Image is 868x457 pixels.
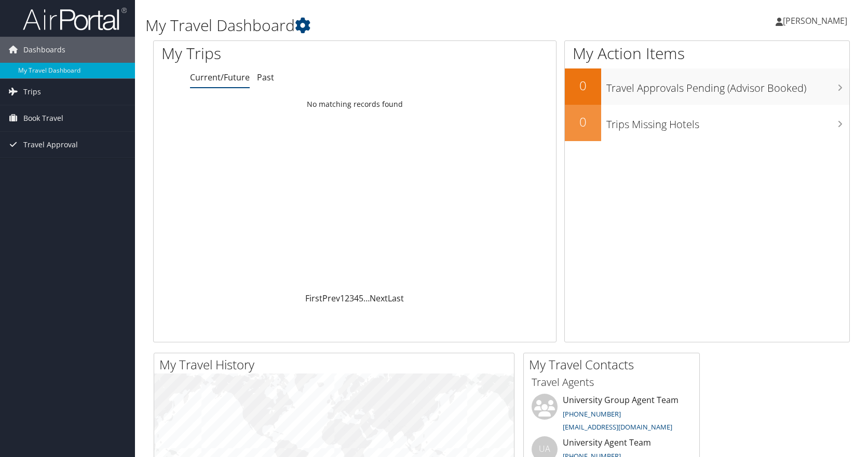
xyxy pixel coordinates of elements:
[563,422,672,432] a: [EMAIL_ADDRESS][DOMAIN_NAME]
[363,293,370,304] span: …
[354,293,359,304] a: 4
[532,375,691,390] h3: Travel Agents
[565,43,849,64] h1: My Action Items
[305,293,322,304] a: First
[606,76,849,95] h3: Travel Approvals Pending (Advisor Booked)
[23,105,63,131] span: Book Travel
[23,132,78,158] span: Travel Approval
[145,15,620,36] h1: My Travel Dashboard
[190,72,250,83] a: Current/Future
[776,5,858,36] a: [PERSON_NAME]
[23,37,65,63] span: Dashboards
[23,7,127,31] img: airportal-logo.png
[783,15,847,26] span: [PERSON_NAME]
[340,293,345,304] a: 1
[565,77,601,94] h2: 0
[563,409,621,419] a: [PHONE_NUMBER]
[526,394,697,436] li: University Group Agent Team
[23,79,41,105] span: Trips
[257,72,274,83] a: Past
[161,43,381,64] h1: My Trips
[349,293,354,304] a: 3
[565,113,601,131] h2: 0
[388,293,404,304] a: Last
[322,293,340,304] a: Prev
[606,112,849,132] h3: Trips Missing Hotels
[529,356,699,373] h2: My Travel Contacts
[565,68,849,105] a: 0Travel Approvals Pending (Advisor Booked)
[159,356,514,373] h2: My Travel History
[565,105,849,141] a: 0Trips Missing Hotels
[154,95,556,114] td: No matching records found
[359,293,363,304] a: 5
[345,293,349,304] a: 2
[370,293,388,304] a: Next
